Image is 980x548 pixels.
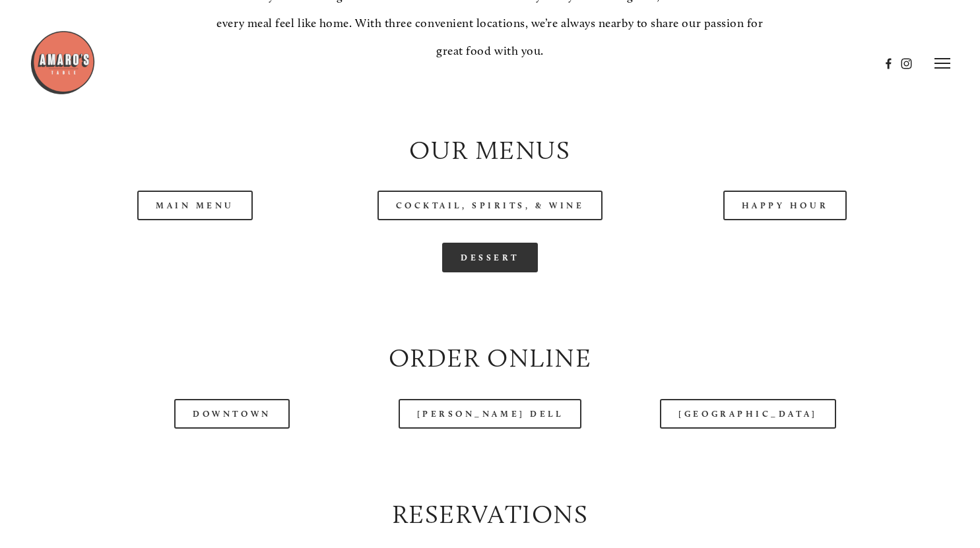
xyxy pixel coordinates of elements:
a: Main Menu [137,191,253,220]
a: Dessert [442,243,538,272]
h2: Order Online [59,340,921,376]
h2: Our Menus [59,132,921,168]
a: Downtown [174,399,289,429]
a: [PERSON_NAME] Dell [399,399,582,429]
a: Happy Hour [723,191,847,220]
img: Amaro's Table [30,30,96,96]
a: [GEOGRAPHIC_DATA] [660,399,835,429]
h2: Reservations [59,496,921,532]
a: Cocktail, Spirits, & Wine [377,191,603,220]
